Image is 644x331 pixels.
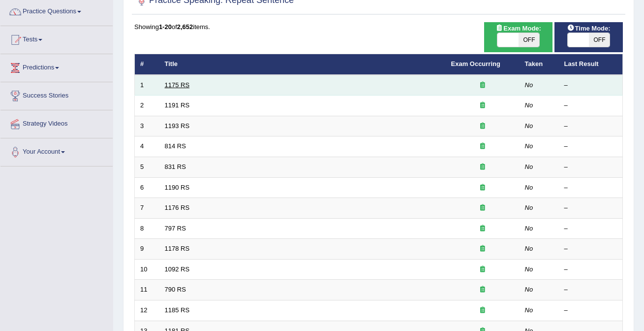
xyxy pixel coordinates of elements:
[525,306,533,314] em: No
[451,183,514,193] div: Exam occurring question
[525,163,533,170] em: No
[519,33,540,47] span: OFF
[451,122,514,131] div: Exam occurring question
[0,110,113,135] a: Strategy Videos
[564,306,617,315] div: –
[159,54,446,75] th: Title
[564,203,617,213] div: –
[525,81,533,89] em: No
[0,26,113,51] a: Tests
[451,142,514,151] div: Exam occurring question
[165,163,186,170] a: 831 RS
[525,122,533,130] em: No
[525,204,533,211] em: No
[564,265,617,274] div: –
[564,224,617,233] div: –
[165,225,186,232] a: 797 RS
[564,285,617,295] div: –
[451,60,500,67] a: Exam Occurring
[564,244,617,254] div: –
[135,75,159,96] td: 1
[165,101,190,109] a: 1191 RS
[520,54,559,75] th: Taken
[0,54,113,79] a: Predictions
[177,23,193,31] b: 2,652
[0,82,113,107] a: Success Stories
[135,198,159,219] td: 7
[484,22,552,52] div: Show exams occurring in exams
[525,101,533,109] em: No
[165,81,190,89] a: 1175 RS
[135,54,159,75] th: #
[0,138,113,163] a: Your Account
[525,286,533,293] em: No
[451,163,514,172] div: Exam occurring question
[451,101,514,110] div: Exam occurring question
[135,239,159,260] td: 9
[491,23,545,33] span: Exam Mode:
[135,259,159,280] td: 10
[451,224,514,233] div: Exam occurring question
[165,142,186,150] a: 814 RS
[135,177,159,198] td: 6
[135,300,159,321] td: 12
[451,244,514,254] div: Exam occurring question
[564,163,617,172] div: –
[165,204,190,211] a: 1176 RS
[525,265,533,273] em: No
[165,306,190,314] a: 1185 RS
[135,136,159,157] td: 4
[525,142,533,150] em: No
[135,157,159,178] td: 5
[165,184,190,191] a: 1190 RS
[564,101,617,110] div: –
[564,183,617,193] div: –
[134,22,623,32] div: Showing of items.
[159,23,172,31] b: 1-20
[589,33,610,47] span: OFF
[135,218,159,239] td: 8
[525,245,533,252] em: No
[165,245,190,252] a: 1178 RS
[135,116,159,136] td: 3
[451,81,514,90] div: Exam occurring question
[564,142,617,151] div: –
[135,96,159,116] td: 2
[564,81,617,90] div: –
[451,265,514,274] div: Exam occurring question
[525,225,533,232] em: No
[451,203,514,213] div: Exam occurring question
[559,54,623,75] th: Last Result
[451,285,514,295] div: Exam occurring question
[165,265,190,273] a: 1092 RS
[451,306,514,315] div: Exam occurring question
[165,122,190,130] a: 1193 RS
[563,23,614,33] span: Time Mode:
[135,280,159,300] td: 11
[564,122,617,131] div: –
[165,286,186,293] a: 790 RS
[525,184,533,191] em: No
